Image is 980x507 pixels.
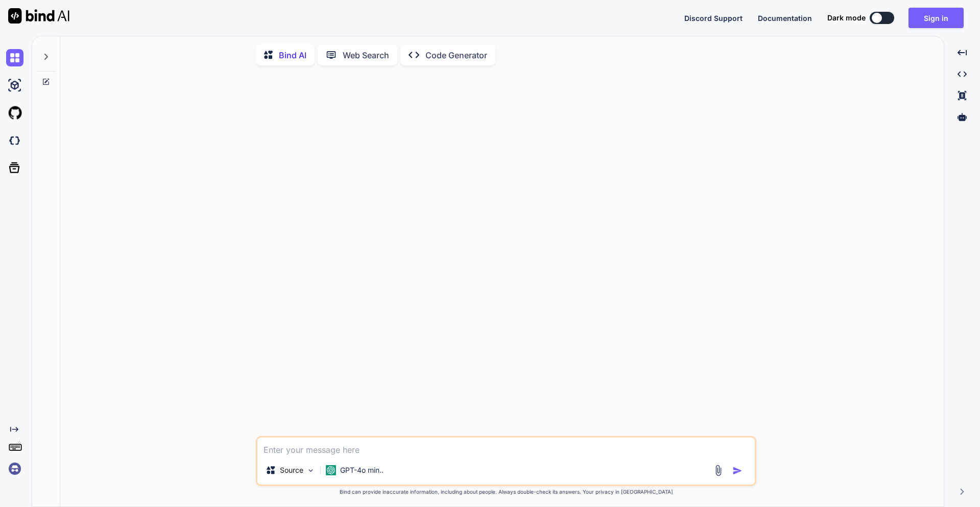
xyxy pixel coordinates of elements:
[758,14,812,22] span: Documentation
[425,49,487,61] p: Code Generator
[340,465,384,475] p: GPT-4o min..
[6,460,23,477] img: signin
[6,132,23,149] img: darkCloudIdeIcon
[279,49,306,61] p: Bind AI
[306,466,315,475] img: Pick Models
[343,49,389,61] p: Web Search
[280,465,303,475] p: Source
[684,14,743,22] span: Discord Support
[256,488,756,496] p: Bind can provide inaccurate information, including about people. Always double-check its answers....
[732,466,743,476] img: icon
[684,13,743,24] button: Discord Support
[712,465,724,476] img: attachment
[909,8,964,28] button: Sign in
[758,13,812,24] button: Documentation
[6,77,23,94] img: ai-studio
[6,104,23,122] img: githubLight
[6,49,23,66] img: chat
[827,13,866,23] span: Dark mode
[8,8,69,24] img: Bind AI
[326,465,336,475] img: GPT-4o mini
